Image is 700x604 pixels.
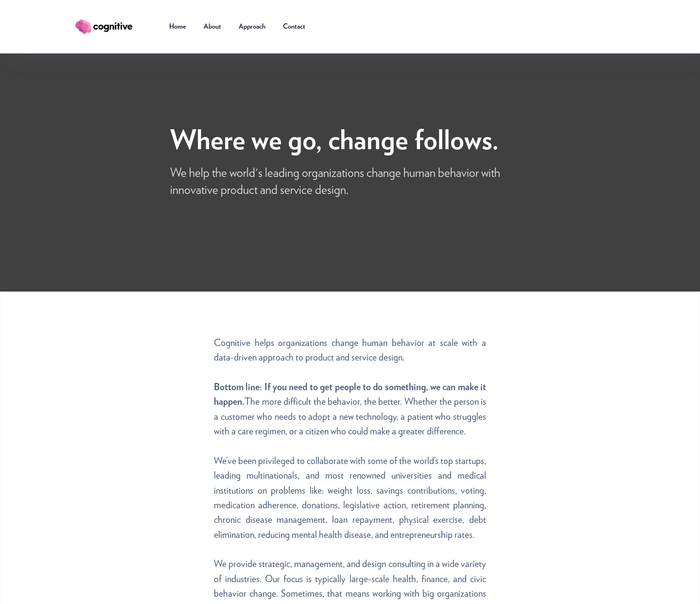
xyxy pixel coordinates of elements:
h1: Where we go, change follows. [170,122,499,160]
a: Home [160,12,195,41]
strong: If you need to get people to do something, we can make it happen. [214,382,486,407]
a: Approach [230,12,274,41]
strong: Bottom line: [214,382,262,392]
div: We help the world's leading organizations change human behavior with innovative product and servi... [170,165,530,199]
a: Contact [274,12,314,41]
a: home [73,17,148,36]
a: About [195,12,230,41]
